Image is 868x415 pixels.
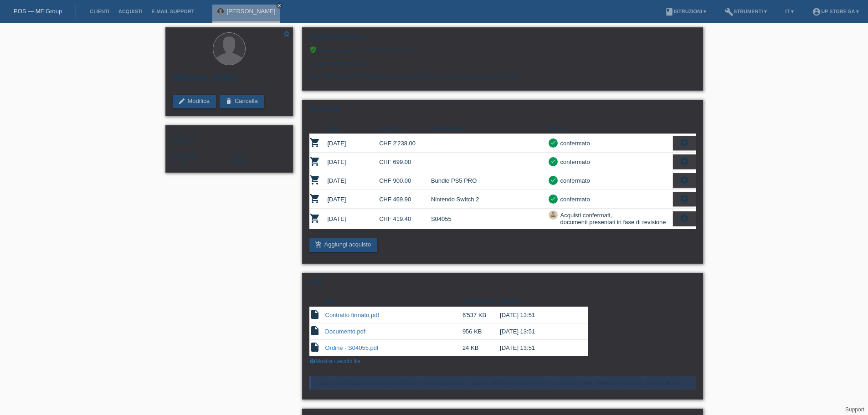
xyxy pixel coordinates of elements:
th: File [325,296,462,307]
div: confermato [558,176,590,185]
td: CHF 469.90 [379,190,431,209]
div: Limite: CHF 2'785.25 [309,53,696,79]
i: POSP00026315 [309,213,320,224]
i: build [724,7,734,16]
td: CHF 699.00 [379,153,431,171]
i: insert_drive_file [309,342,320,353]
a: Acquisti [114,9,147,14]
td: CHF 2'238.00 [379,134,431,153]
a: Ordine - S04055.pdf [325,344,379,351]
i: book [665,7,674,16]
div: confermato [558,195,590,204]
i: check [550,158,556,164]
a: Contratto firmato.pdf [325,312,380,318]
i: account_circle [812,7,821,16]
td: [DATE] 13:51 [500,307,575,323]
td: [DATE] 13:51 [500,340,575,356]
span: Genere [173,131,190,137]
a: Documento.pdf [325,328,365,335]
a: editModifica [173,95,216,108]
td: Nintendo Swîtch 2 [431,190,549,209]
a: bookIstruzioni ▾ [660,9,711,14]
td: [DATE] [328,134,380,153]
div: confermato [558,138,590,148]
i: add_shopping_cart [315,241,322,248]
i: POSP00011719 [309,156,320,167]
i: approval [550,211,556,218]
i: settings [679,138,689,148]
th: Commento [431,123,549,134]
i: POSP00008821 [309,137,320,148]
th: Importo [379,123,431,134]
span: Italiano [229,158,248,165]
td: Bundle PS5 PRO [431,171,549,190]
i: delete [225,97,232,105]
i: settings [679,213,689,223]
th: Dimensione [462,296,500,307]
a: account_circleUp Store SA ▾ [807,9,863,14]
div: Maschio [173,130,229,144]
td: 6'537 KB [462,307,500,323]
a: IT ▾ [781,9,798,14]
a: [PERSON_NAME] [226,8,275,15]
div: confermato [558,157,590,167]
p: Dopo l’autorizzazione, è stato aggiunto un acquisto che influisce su una futura autorizzazione e ... [309,74,696,79]
h2: Autorizzazione [309,32,696,46]
i: check [550,177,556,183]
i: POSP00023791 [309,193,320,204]
i: star_border [282,30,291,38]
td: [DATE] 13:51 [500,323,575,340]
td: S04055 [431,209,549,229]
h2: [PERSON_NAME] [173,74,286,87]
span: Lingua [229,152,244,158]
h2: Acquisti [309,105,696,118]
a: POS — MF Group [14,8,62,15]
th: Data/ora [500,296,575,307]
td: 956 KB [462,323,500,340]
i: close [277,3,282,8]
div: I documenti caricati saranno controllati il prima possibile. Tuttavia, se contengono errori o son... [309,376,696,390]
i: POSP00018013 [309,174,320,185]
td: [DATE] [328,171,380,190]
td: CHF 419.40 [379,209,431,229]
a: buildStrumenti ▾ [720,9,771,14]
i: settings [679,194,689,204]
i: settings [679,175,689,185]
h2: File [309,278,696,292]
i: insert_drive_file [309,309,320,320]
a: close [276,2,282,9]
span: Italia / C / 18.03.2009 [173,158,187,165]
i: check [550,195,556,202]
i: check [550,139,556,146]
div: L’autorizzazione è andata a buon fine. [309,46,696,53]
a: star_border [282,30,291,39]
th: Data [328,123,380,134]
i: edit [178,97,185,105]
th: Stato [549,123,673,134]
td: [DATE] [328,153,380,171]
td: [DATE] [328,209,380,229]
i: insert_drive_file [309,325,320,336]
a: deleteCancella [220,95,264,108]
td: 24 KB [462,340,500,356]
a: add_shopping_cartAggiungi acquisto [309,238,378,252]
a: Support [845,406,864,413]
a: visibilityMostra i vecchi file [309,358,361,364]
span: Nationalità [173,152,196,158]
a: Clienti [85,9,114,14]
i: visibility [309,358,316,364]
td: CHF 900.00 [379,171,431,190]
a: E-mail Support [147,9,199,14]
div: Acquisti confermati, documenti presentati in fase di revisione [558,210,666,227]
td: [DATE] [328,190,380,209]
i: verified_user [309,46,317,53]
i: settings [679,156,689,166]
